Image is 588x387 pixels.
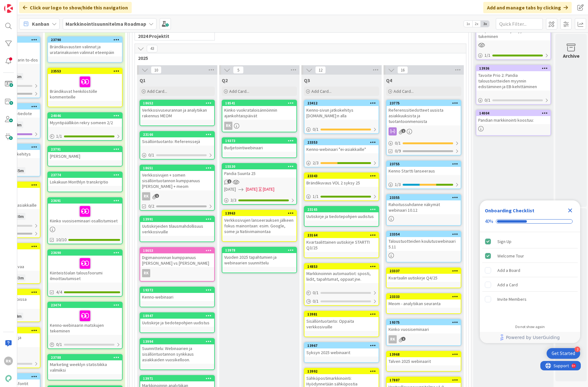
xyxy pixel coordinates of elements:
div: 18651 [143,166,214,170]
img: avatar [4,374,13,383]
span: Add Card... [229,88,249,94]
div: 23691 [51,199,122,203]
div: 14853 [305,264,379,269]
div: Sisällöntuotanto: Referenssejä [140,137,214,146]
span: 3x [481,21,489,27]
div: 13971 [140,376,214,381]
div: Kiinteistöalan talousfoorumi ilmoittautumiset [48,256,122,283]
div: [PERSON_NAME] [48,152,122,160]
div: 13992 [305,368,379,374]
div: 18652Verkkosivuseurannan ja analytiikan rakennus MEOM [140,100,214,120]
div: 13994 [140,339,214,344]
div: Welcome Tour is complete. [482,249,578,263]
div: 18651 [140,165,214,171]
div: 19373 [222,138,296,144]
div: 18947 [140,313,214,319]
div: Add and manage tabs by clicking [483,2,572,13]
div: 13991Uutiskirjeiden tilausmahdollisuus verkkosivuille [140,216,214,236]
div: 23166Sisällöntuotanto: Referenssejä [140,132,214,146]
div: Add a Board [497,267,520,274]
div: 23775Referenssitiedotteet uusista asiakkuuksista ja tuotantoonmenoista [387,100,461,125]
div: 23788 [51,355,122,360]
div: 0/1 [305,125,379,133]
div: Sign Up is complete. [482,235,578,248]
div: Uutiskirje ja tiedotepohjien uudistus [305,212,379,220]
div: 15530 [225,164,296,169]
div: 13978 [225,248,296,252]
div: 23790Brändikuvausten valinnat ja uratarinakuvien valinnat eteenpäin [48,37,122,56]
div: RK [140,269,214,277]
div: Sign Up [497,238,511,245]
div: Marketing weeklyn statistiikka valmiiksi [48,360,122,374]
div: 18541 [225,101,296,105]
div: 13963 [222,210,296,216]
span: Add Card... [394,88,414,94]
div: 23337 [387,268,461,274]
div: RK [142,269,150,277]
div: Pandian markkinointi koostuu: [476,116,550,124]
div: 23333Meom - analytiikan seuranta [387,294,461,308]
div: 18947Uutiskirje ja tiedotepohjien uudistus [140,313,214,327]
div: Verkkosivujen + somen sisällöntuotannon kumppanuus [PERSON_NAME] + meom [140,171,214,190]
span: Add Card... [147,88,167,94]
div: 23343Brändikuvaus VOL 2 syksy 25 [305,173,379,187]
div: 23553 [51,69,122,73]
div: Lokakuun Monthlyn transkriptio [48,178,122,186]
div: Checklist items [480,232,580,320]
div: Do not show again [515,324,545,329]
div: 17887 [387,377,461,383]
div: Uutiskirjeiden tilausmahdollisuus verkkosivuille [140,222,214,236]
div: Invite Members is incomplete. [482,292,578,306]
div: Open Get Started checklist, remaining modules: 3 [547,348,580,359]
div: 3 [575,347,580,352]
div: 23164Kvartaalittainen uutiskirje STARTTI Q3/25 [305,232,379,252]
div: 23755 [387,161,461,167]
div: 23354 [389,232,461,236]
span: Q3 [304,77,310,83]
div: 13963 [225,211,296,215]
div: 0/1 [387,139,461,147]
div: 19375Kiinko vuosiseminaari [387,320,461,333]
div: Archive [563,52,580,60]
span: 0 / 1 [485,97,490,103]
span: [DATE] [224,186,236,193]
div: 19373Budjetointiwebinaari [222,138,296,152]
div: 0/1 [140,151,214,159]
div: Pandia Suunta 25 [222,169,296,178]
div: Kiinko vuokrataloisännöinnin ajankohtaispäivät [222,106,296,120]
div: 23355 [389,195,461,200]
div: 14853Markkinoinnin automaatiot: sposti, liidit, tapahtumat, oppaat jne. [305,264,379,283]
div: 23690Kiinteistöalan talousfoorumi ilmoittautumiset [48,250,122,283]
div: 18651Verkkosivujen + somen sisällöntuotannon kumppanuus [PERSON_NAME] + meom [140,165,214,190]
div: Tavoite Prio 2: Pandia taloustuotteiden myynnin edistäminen ja EB-kehittäminen [476,71,550,91]
span: 1 [401,129,405,133]
div: Kiinko vuosiseminaari osallistumiset [48,204,122,225]
div: 23333 [387,294,461,300]
img: Visit kanbanzone.com [4,4,13,13]
div: 23165Uutiskirje ja tiedotepohjien uudistus [305,207,379,220]
div: 23755 [389,162,461,166]
div: 23474Kenno-webinaarin matskujen tekeminen [48,302,122,335]
span: 1 / 3 [395,181,401,188]
div: 15530 [222,164,296,169]
div: 13968 [387,352,461,357]
div: 23791 [51,147,122,151]
div: RK [387,335,461,343]
div: Rahoitussuhdanne näkymät webinaari 10.12 [387,200,461,214]
div: 1/1 [48,132,122,140]
span: Add Card... [311,88,331,94]
div: 18541 [222,100,296,106]
div: 23343 [305,173,379,179]
div: 19372Kenno-webinaari [140,287,214,301]
span: 0 / 1 [313,126,319,133]
span: 0/2 [148,203,154,209]
div: 23553 [48,68,122,74]
div: 23690 [48,250,122,256]
span: 3 / 3 [230,197,236,204]
div: 13971 [143,376,214,381]
span: 43 [147,45,157,52]
div: Click our logo to show/hide this navigation [19,2,132,13]
div: 13967 [307,343,379,348]
div: 23343 [307,174,379,178]
div: Kenno Startti lanseeraus [387,167,461,175]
